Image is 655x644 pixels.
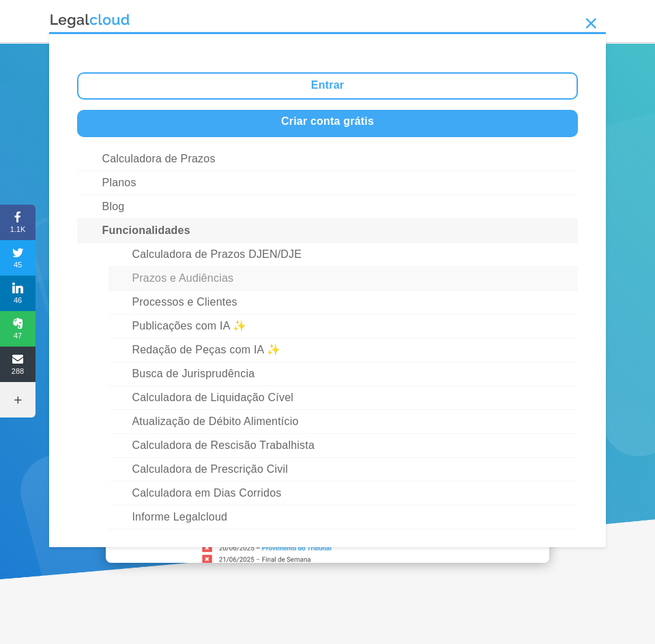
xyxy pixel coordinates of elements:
[108,410,578,434] a: Atualização de Débito Alimentício
[77,219,578,243] a: Funcionalidades
[108,338,578,362] a: Redação de Peças com IA ✨
[108,291,578,314] a: Processos e Clientes
[77,72,578,100] a: Entrar
[108,362,578,386] a: Busca de Jurisprudência
[108,243,578,267] a: Calculadora de Prazos DJEN/DJE
[77,147,578,171] a: Calculadora de Prazos
[77,110,578,137] a: Criar conta grátis
[108,506,578,529] a: Informe Legalcloud
[108,386,578,410] a: Calculadora de Liquidação Cível
[108,267,578,291] a: Prazos e Audiências
[49,12,131,30] img: Logo da Legalcloud
[108,482,578,506] a: Calculadora em Dias Corridos
[108,314,578,338] a: Publicações com IA ✨
[108,458,578,482] a: Calculadora de Prescrição Civil
[77,171,578,195] a: Planos
[108,434,578,458] a: Calculadora de Rescisão Trabalhista
[77,195,578,219] a: Blog
[106,553,549,565] a: Calculadora de Prazos Processuais da Legalcloud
